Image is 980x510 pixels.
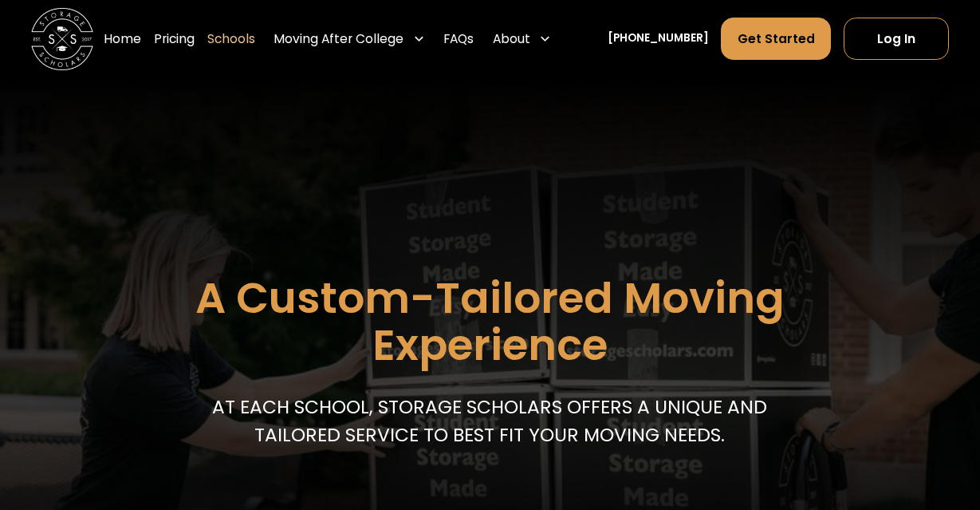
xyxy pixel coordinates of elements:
div: Moving After College [267,17,431,60]
img: Storage Scholars main logo [31,8,93,70]
a: Home [104,17,141,60]
h1: A Custom-Tailored Moving Experience [118,275,863,370]
a: Get Started [721,18,831,60]
p: At each school, storage scholars offers a unique and tailored service to best fit your Moving needs. [207,393,773,449]
a: Log In [844,18,949,60]
a: home [31,8,93,70]
a: Schools [207,17,255,60]
div: About [486,17,558,60]
div: About [493,30,530,48]
a: FAQs [443,17,474,60]
a: [PHONE_NUMBER] [608,30,709,46]
div: Moving After College [274,30,403,48]
a: Pricing [154,17,195,60]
